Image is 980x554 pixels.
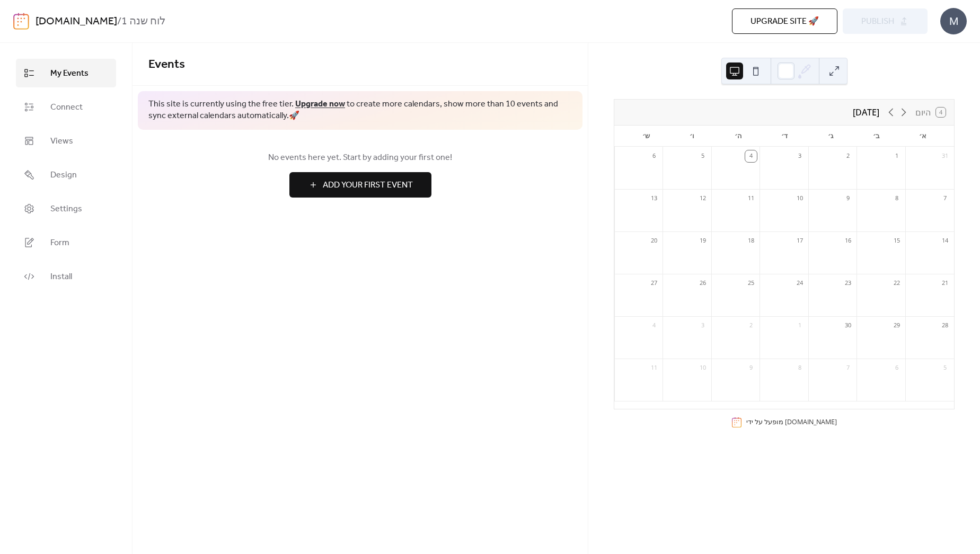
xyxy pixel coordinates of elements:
a: Form [16,228,116,257]
b: לוח שנה 1 [121,12,165,32]
div: 21 [939,278,951,289]
span: No events here yet. Start by adding your first one! [148,151,572,164]
div: 26 [697,278,709,289]
button: Add Your First Event [289,172,431,198]
span: Form [50,237,69,249]
div: 17 [794,235,806,247]
div: 8 [891,193,903,204]
span: Settings [50,203,82,216]
div: 20 [648,235,660,247]
a: Add Your First Event [148,172,572,198]
div: א׳ [899,126,946,147]
div: [DATE] [853,106,879,119]
img: logo [13,13,29,30]
a: Design [16,160,116,189]
div: 30 [842,320,854,332]
div: 19 [697,235,709,247]
div: 3 [794,150,806,162]
div: 18 [745,235,757,247]
div: 2 [745,320,757,332]
div: 9 [745,362,757,374]
div: 1 [794,320,806,332]
div: 23 [842,278,854,289]
a: My Events [16,59,116,87]
div: 15 [891,235,903,247]
div: 25 [745,278,757,289]
a: Upgrade now [295,96,345,112]
div: 14 [939,235,951,247]
div: ד׳ [761,126,807,147]
div: 6 [648,150,660,162]
div: 7 [939,193,951,204]
div: 10 [697,362,709,374]
div: 16 [842,235,854,247]
a: Connect [16,93,116,121]
div: 11 [745,193,757,204]
div: 27 [648,278,660,289]
div: 24 [794,278,806,289]
span: Connect [50,101,83,114]
div: 29 [891,320,903,332]
div: 5 [939,362,951,374]
div: 28 [939,320,951,332]
div: 2 [842,150,854,162]
span: Install [50,271,72,283]
a: Install [16,262,116,291]
div: 8 [794,362,806,374]
div: 3 [697,320,709,332]
div: M [940,8,967,34]
div: מופעל על ידי [746,417,837,426]
span: Upgrade site 🚀 [751,15,819,28]
div: 9 [842,193,854,204]
div: 6 [891,362,903,374]
span: Add Your First Event [323,179,413,192]
div: 11 [648,362,660,374]
div: 7 [842,362,854,374]
div: 5 [697,150,709,162]
b: / [117,12,121,32]
span: My Events [50,67,89,80]
div: 31 [939,150,951,162]
div: 22 [891,278,903,289]
div: 4 [648,320,660,332]
a: [DOMAIN_NAME] [785,417,837,426]
div: ש׳ [623,126,669,147]
div: ג׳ [807,126,853,147]
span: Design [50,169,77,182]
a: Views [16,127,116,155]
button: Upgrade site 🚀 [732,8,837,34]
div: 12 [697,193,709,204]
div: 1 [891,150,903,162]
span: This site is currently using the free tier. to create more calendars, show more than 10 events an... [148,99,572,122]
div: ה׳ [715,126,761,147]
div: 4 [745,150,757,162]
div: 13 [648,193,660,204]
div: ב׳ [853,126,899,147]
a: Settings [16,194,116,223]
span: Views [50,135,73,148]
div: 10 [794,193,806,204]
div: ו׳ [669,126,715,147]
span: Events [148,53,185,76]
a: [DOMAIN_NAME] [36,12,117,32]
